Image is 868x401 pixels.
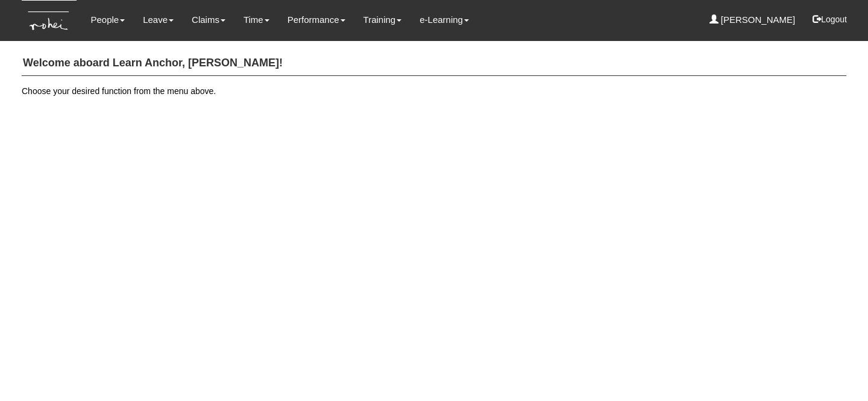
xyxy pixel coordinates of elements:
[804,5,855,34] button: Logout
[90,6,125,34] a: People
[420,6,469,34] a: e-Learning
[817,353,856,389] iframe: chat widget
[192,6,225,34] a: Claims
[22,1,77,41] img: KTs7HI1dOZG7tu7pUkOpGGQAiEQAiEQAj0IhBB1wtXDg6BEAiBEAiBEAiB4RGIoBtemSRFIRACIRACIRACIdCLQARdL1w5OAR...
[244,6,269,34] a: Time
[22,51,846,76] h4: Welcome aboard Learn Anchor, [PERSON_NAME]!
[709,6,796,34] a: [PERSON_NAME]
[288,6,345,34] a: Performance
[143,6,174,34] a: Leave
[363,6,402,34] a: Training
[22,85,846,97] p: Choose your desired function from the menu above.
